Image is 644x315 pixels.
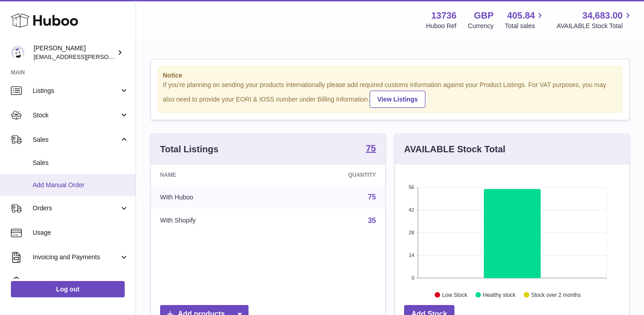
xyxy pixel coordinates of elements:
div: Currency [468,22,494,30]
text: Low Stock [442,291,468,298]
span: Usage [33,228,129,237]
text: Stock over 2 months [531,291,581,298]
span: Listings [33,87,119,95]
text: 56 [409,184,414,190]
a: View Listings [370,91,425,108]
td: With Shopify [151,209,277,233]
span: Cases [33,277,129,286]
text: Healthy stock [483,291,516,298]
th: Quantity [277,165,385,185]
a: 35 [368,217,376,224]
strong: Notice [163,71,617,80]
th: Name [151,165,277,185]
span: Invoicing and Payments [33,253,119,262]
div: If you're planning on sending your products internationally please add required customs informati... [163,81,617,108]
img: horia@orea.uk [11,46,24,59]
a: 405.84 Total sales [505,10,545,30]
span: Sales [33,136,119,144]
div: [PERSON_NAME] [34,44,115,61]
span: [EMAIL_ADDRESS][PERSON_NAME][DOMAIN_NAME] [34,53,182,60]
text: 0 [411,275,414,281]
strong: GBP [474,10,493,22]
div: Huboo Ref [426,22,457,30]
td: With Huboo [151,185,277,209]
text: 42 [409,207,414,213]
h3: Total Listings [160,143,219,155]
span: Total sales [505,22,545,30]
span: AVAILABLE Stock Total [556,22,633,30]
text: 14 [409,252,414,258]
a: 75 [368,193,376,201]
h3: AVAILABLE Stock Total [404,143,505,155]
a: 34,683.00 AVAILABLE Stock Total [556,10,633,30]
span: 405.84 [507,10,535,22]
span: Orders [33,204,119,213]
strong: 75 [366,144,376,153]
strong: 13736 [431,10,457,22]
span: Add Manual Order [33,181,129,189]
text: 28 [409,230,414,235]
span: Stock [33,111,119,120]
a: 75 [366,144,376,155]
span: Sales [33,159,129,167]
span: 34,683.00 [582,10,623,22]
a: Log out [11,281,125,297]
